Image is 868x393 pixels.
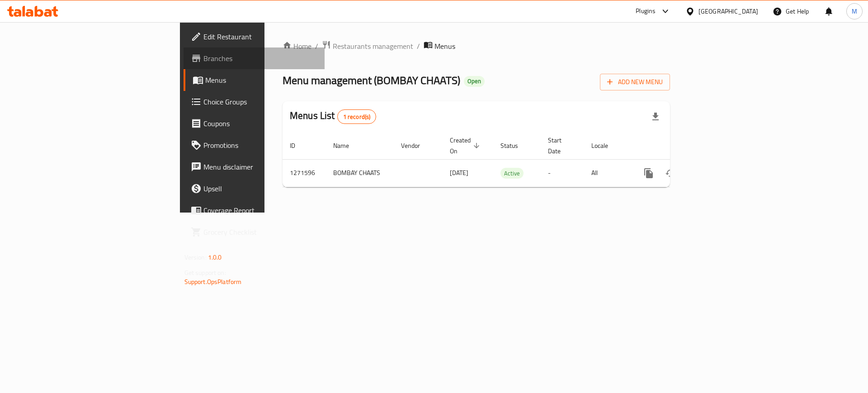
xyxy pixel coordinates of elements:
[184,276,242,288] a: Support.OpsPlatform
[417,41,420,52] li: /
[333,140,361,151] span: Name
[464,76,485,87] div: Open
[645,106,666,128] div: Export file
[500,168,524,179] span: Active
[203,31,318,42] span: Edit Restaurant
[184,178,325,199] a: Upsell
[203,53,318,64] span: Branches
[184,156,325,178] a: Menu disclaimer
[591,140,620,151] span: Locale
[203,183,318,194] span: Upsell
[631,132,732,160] th: Actions
[283,40,670,52] nav: breadcrumb
[203,227,318,237] span: Grocery Checklist
[203,140,318,151] span: Promotions
[401,140,432,151] span: Vendor
[205,75,318,85] span: Menus
[584,159,631,187] td: All
[322,40,413,52] a: Restaurants management
[184,91,325,113] a: Choice Groups
[208,251,222,263] span: 1.0.0
[283,132,732,187] table: enhanced table
[607,76,663,88] span: Add New Menu
[203,118,318,129] span: Coupons
[464,77,485,85] span: Open
[184,267,226,279] span: Get support on:
[338,113,376,121] span: 1 record(s)
[500,168,524,179] div: Active
[500,140,530,151] span: Status
[184,47,325,69] a: Branches
[203,161,318,172] span: Menu disclaimer
[184,69,325,91] a: Menus
[548,135,573,156] span: Start Date
[450,167,468,179] span: [DATE]
[600,74,670,90] button: Add New Menu
[434,41,455,52] span: Menus
[333,41,413,52] span: Restaurants management
[450,135,482,156] span: Created On
[184,113,325,134] a: Coupons
[203,205,318,216] span: Coverage Report
[660,162,681,184] button: Change Status
[337,109,377,124] div: Total records count
[698,6,758,16] div: [GEOGRAPHIC_DATA]
[290,109,376,124] h2: Menus List
[184,26,325,47] a: Edit Restaurant
[290,140,307,151] span: ID
[184,221,325,243] a: Grocery Checklist
[541,159,584,187] td: -
[203,96,318,107] span: Choice Groups
[184,199,325,221] a: Coverage Report
[852,6,857,16] span: M
[326,159,394,187] td: BOMBAY CHAATS
[184,134,325,156] a: Promotions
[636,6,656,17] div: Plugins
[283,70,460,90] span: Menu management ( BOMBAY CHAATS )
[638,162,660,184] button: more
[184,251,207,263] span: Version:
